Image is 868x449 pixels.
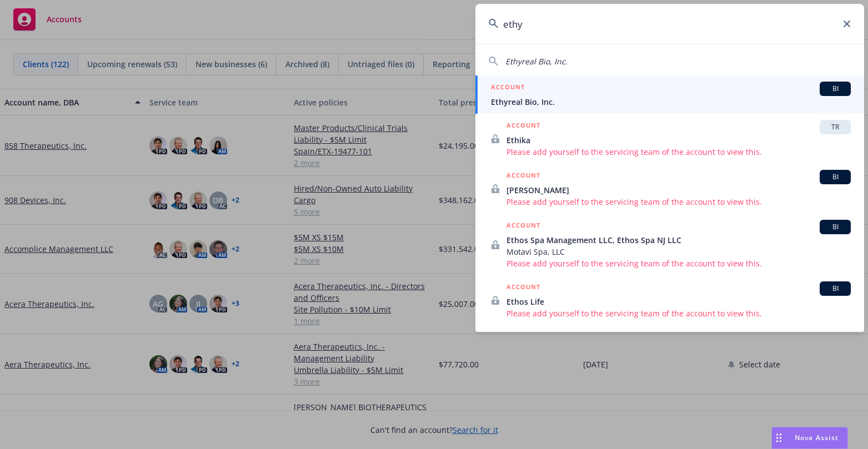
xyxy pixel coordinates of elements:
span: Nova Assist [795,433,839,442]
span: Ethika [506,134,851,146]
span: Ethos Spa Management LLC, Ethos Spa NJ LLC [506,234,851,246]
span: Motavi Spa, LLC [506,246,851,258]
span: TR [824,122,846,132]
span: Please add yourself to the servicing team of the account to view this. [506,196,851,208]
a: ACCOUNTTREthikaPlease add yourself to the servicing team of the account to view this. [475,114,864,164]
span: Ethyreal Bio, Inc. [491,96,851,108]
span: BI [824,172,846,182]
h5: ACCOUNT [491,82,525,95]
span: BI [824,84,846,94]
button: Nova Assist [771,427,848,449]
span: Ethos Life [506,296,851,307]
span: [PERSON_NAME] [506,184,851,196]
a: ACCOUNTBIEthos LifePlease add yourself to the servicing team of the account to view this. [475,275,864,325]
span: Please add yourself to the servicing team of the account to view this. [506,307,851,319]
span: BI [824,284,846,294]
span: Ethyreal Bio, Inc. [505,56,568,67]
h5: ACCOUNT [506,220,540,233]
input: Search... [475,4,864,44]
div: Drag to move [772,427,786,448]
span: BI [824,222,846,232]
h5: ACCOUNT [506,120,540,133]
span: Please add yourself to the servicing team of the account to view this. [506,146,851,158]
h5: ACCOUNT [506,281,540,295]
a: ACCOUNTBI[PERSON_NAME]Please add yourself to the servicing team of the account to view this. [475,164,864,214]
h5: ACCOUNT [506,170,540,183]
a: ACCOUNTBIEthyreal Bio, Inc. [475,75,864,114]
a: ACCOUNTBIEthos Spa Management LLC, Ethos Spa NJ LLCMotavi Spa, LLCPlease add yourself to the serv... [475,214,864,275]
span: Please add yourself to the servicing team of the account to view this. [506,258,851,269]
